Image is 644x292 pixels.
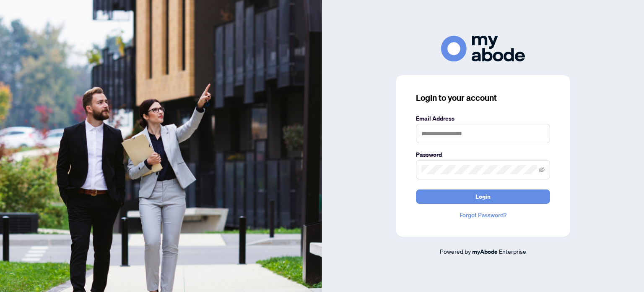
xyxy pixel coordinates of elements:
[440,247,471,255] span: Powered by
[416,210,550,220] a: Forgot Password?
[472,247,498,256] a: myAbode
[416,92,550,104] h3: Login to your account
[441,36,525,61] img: ma-logo
[416,189,550,204] button: Login
[475,190,491,203] span: Login
[416,114,550,123] label: Email Address
[416,150,550,159] label: Password
[499,247,526,255] span: Enterprise
[539,167,545,173] span: eye-invisible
